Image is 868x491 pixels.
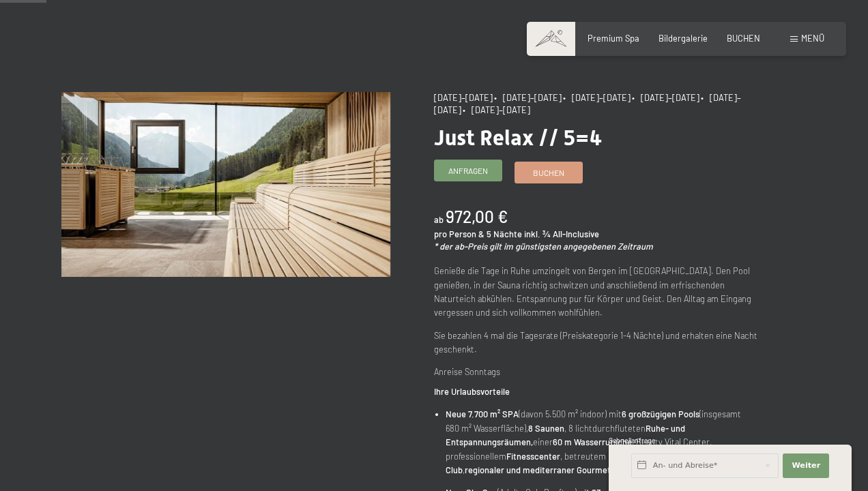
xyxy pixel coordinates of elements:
[434,92,741,115] span: • [DATE]–[DATE]
[61,92,390,277] img: Just Relax // 5=4
[622,408,699,419] strong: 6 großzügigen Pools
[434,365,763,378] p: Anreise Sonntags
[434,214,444,225] span: ab
[487,228,522,239] span: 5 Nächte
[632,92,699,103] span: • [DATE]–[DATE]
[515,162,582,183] a: Buchen
[434,228,484,239] span: pro Person &
[727,33,760,44] a: BUCHEN
[783,453,829,478] button: Weiter
[434,125,602,151] span: Just Relax // 5=4
[563,92,631,103] span: • [DATE]–[DATE]
[553,436,632,447] strong: 60 m Wasserrutsche
[494,92,562,103] span: • [DATE]–[DATE]
[446,207,508,226] b: 972,00 €
[434,92,493,103] span: [DATE]–[DATE]
[524,228,599,239] span: inkl. ¾ All-Inclusive
[434,329,763,357] p: Sie bezahlen 4 mal die Tagesrate (Preiskategorie 1-4 Nächte) und erhalten eine Nacht geschenkt.
[588,33,639,44] a: Premium Spa
[434,386,510,397] strong: Ihre Urlaubsvorteile
[659,33,708,44] a: Bildergalerie
[463,104,530,115] span: • [DATE]–[DATE]
[446,407,763,477] li: (davon 5.500 m² indoor) mit (insgesamt 680 m² Wasserfläche), , 8 lichtdurchfluteten einer , Beaut...
[801,33,824,44] span: Menü
[792,460,820,471] span: Weiter
[609,436,656,445] span: Schnellanfrage
[533,167,564,179] span: Buchen
[465,464,635,475] strong: regionaler und mediterraner Gourmetküche
[434,241,653,252] em: * der ab-Preis gilt im günstigsten angegebenen Zeitraum
[446,408,519,419] strong: Neue 7.700 m² SPA
[506,451,560,462] strong: Fitnesscenter
[528,423,564,434] strong: 8 Saunen
[448,165,488,177] span: Anfragen
[435,160,502,181] a: Anfragen
[434,264,763,320] p: Genieße die Tage in Ruhe umzingelt von Bergen im [GEOGRAPHIC_DATA]. Den Pool genießen, in der Sau...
